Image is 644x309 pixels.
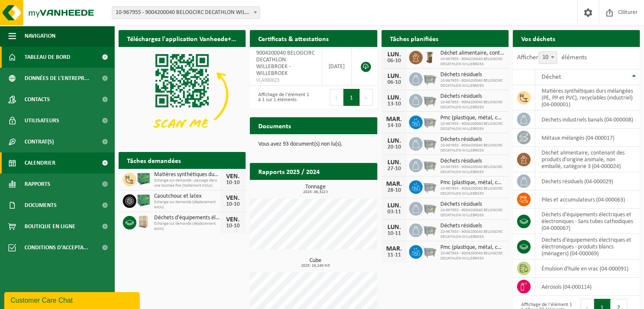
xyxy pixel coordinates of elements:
div: 27-10 [386,166,403,172]
span: Boutique en ligne [25,216,75,237]
div: 14-10 [386,123,403,129]
div: 03-11 [386,209,403,215]
div: MAR. [386,116,403,123]
div: LUN. [386,202,403,209]
span: Déchets résiduels [440,72,504,78]
div: Affichage de l'élément 1 à 1 sur 1 éléments [254,88,309,107]
td: [DATE] [322,47,352,86]
img: WB-2500-GAL-GY-01 [423,114,437,129]
span: 10-967955 - 9004200040 BELOGCIRC DECATHLON WILLEBROEK [440,208,504,218]
span: 10-967955 - 9004200040 BELOGCIRC DECATHLON WILLEBROEK [440,57,504,67]
div: 10-10 [224,223,241,229]
span: Déchets résiduels [440,136,504,143]
span: Déchets résiduels [440,223,504,229]
img: WB-2500-GAL-GY-01 [423,93,437,107]
span: Echange sur demande (déplacement exclu) [154,200,220,210]
div: LUN. [386,159,403,166]
img: WB-2500-GAL-GY-01 [423,201,437,215]
span: Rapports [25,174,50,195]
span: VLA900623 [256,77,315,84]
h2: Vos déchets [513,30,564,47]
div: VEN. [224,195,241,201]
div: LUN. [386,138,403,144]
span: 2025: 46,322 t [254,190,377,194]
span: Pmc (plastique, métal, carton boisson) (industriel) [440,115,504,121]
div: 20-10 [386,144,403,150]
h2: Rapports 2025 / 2024 [250,163,328,179]
div: MAR. [386,246,403,252]
div: 06-10 [386,80,403,86]
span: 10-967955 - 9004200040 BELOGCIRC DECATHLON WILLEBROEK [440,143,504,153]
div: 06-10 [386,58,403,64]
span: 10-967955 - 9004200040 BELOGCIRC DECATHLON WILLEBROEK [440,121,504,132]
h2: Certificats & attestations [250,30,337,47]
h3: Tonnage [254,184,377,194]
span: Déchets résiduels [440,93,504,100]
span: Caoutchouc et latex [154,193,220,200]
td: matières synthétiques durs mélangées (PE, PP et PVC), recyclables (industriel) (04-000001) [535,85,640,110]
td: déchets d'équipements électriques et électroniques - produits blancs (ménagers) (04-000069) [535,234,640,259]
span: Calendrier [25,152,55,174]
h2: Tâches planifiées [381,30,447,47]
span: 10-967955 - 9004200040 BELOGCIRC DECATHLON WILLEBROEK [440,186,504,196]
div: 10-10 [224,201,241,207]
span: Données de l'entrepr... [25,68,89,89]
span: Pmc (plastique, métal, carton boisson) (industriel) [440,179,504,186]
span: Déchets résiduels [440,201,504,208]
img: WB-2500-GAL-GY-01 [423,179,437,193]
span: 10 [539,51,557,64]
img: WB-2500-GAL-GY-01 [423,244,437,258]
img: WB-2500-GAL-GY-01 [423,157,437,172]
button: 1 [343,89,360,106]
span: 9004200040 BELOGCIRC DECATHLON WILLEBROEK - WILLEBROEK [256,50,315,77]
div: MAR. [386,181,403,188]
td: aérosols (04-000114) [535,278,640,296]
label: Afficher éléments [517,54,587,61]
h3: Cube [254,258,377,268]
span: 10-967955 - 9004200040 BELOGCIRC DECATHLON WILLEBROEK [440,165,504,175]
td: métaux mélangés (04-000017) [535,129,640,147]
td: déchets industriels banals (04-000008) [535,110,640,129]
td: déchet alimentaire, contenant des produits d'origine animale, non emballé, catégorie 3 (04-000024) [535,147,640,172]
td: déchets résiduels (04-000029) [535,172,640,190]
span: Contacts [25,89,50,110]
span: Matières synthétiques durs mélangées (pe, pp et pvc), recyclables (industriel) [154,171,220,178]
div: 28-10 [386,188,403,193]
span: 10-967955 - 9004200040 BELOGCIRC DECATHLON WILLEBROEK [440,229,504,240]
img: WB-2500-GAL-GY-01 [423,71,437,86]
span: 10-967955 - 9004200040 BELOGCIRC DECATHLON WILLEBROEK [440,100,504,110]
img: Download de VHEPlus App [119,47,246,142]
div: LUN. [386,94,403,101]
span: Déchets d'équipements électriques et électroniques - sans tubes cathodiques [154,215,220,221]
span: 10-967955 - 9004200040 BELOGCIRC DECATHLON WILLEBROEK [440,78,504,88]
img: PB-HB-1400-HPE-GN-01 [136,171,151,186]
button: Previous [330,89,343,106]
span: 10-967955 - 9004200040 BELOGCIRC DECATHLON WILLEBROEK [440,251,504,261]
span: 10 [539,52,557,63]
span: Déchet alimentaire, contenant des produits d'origine animale, non emballé, catég... [440,50,504,57]
img: WB-2500-GAL-GY-01 [423,222,437,237]
div: LUN. [386,51,403,58]
div: LUN. [386,73,403,80]
span: Conditions d'accepta... [25,237,88,258]
span: Documents [25,195,57,216]
img: PB-WB-1440-WDN-00-00 [136,215,151,229]
td: Piles et accumulateurs (04-000063) [535,190,640,209]
iframe: chat widget [4,290,141,309]
span: Navigation [25,25,55,47]
span: 10-967955 - 9004200040 BELOGCIRC DECATHLON WILLEBROEK - WILLEBROEK [112,6,260,19]
div: 10-10 [224,180,241,186]
span: 10-967955 - 9004200040 BELOGCIRC DECATHLON WILLEBROEK - WILLEBROEK [112,7,260,19]
span: Tableau de bord [25,47,70,68]
div: VEN. [224,173,241,180]
h2: Tâches demandées [119,152,189,168]
div: LUN. [386,224,403,231]
img: PB-HB-1400-HPE-GN-01 [136,193,151,207]
td: déchets d'équipements électriques et électroniques - Sans tubes cathodiques (04-000067) [535,209,640,234]
div: 13-10 [386,101,403,107]
h2: Documents [250,117,299,134]
a: Consulter les rapports [304,179,376,196]
td: émulsion d'huile en vrac (04-000091) [535,259,640,278]
div: VEN. [224,216,241,223]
